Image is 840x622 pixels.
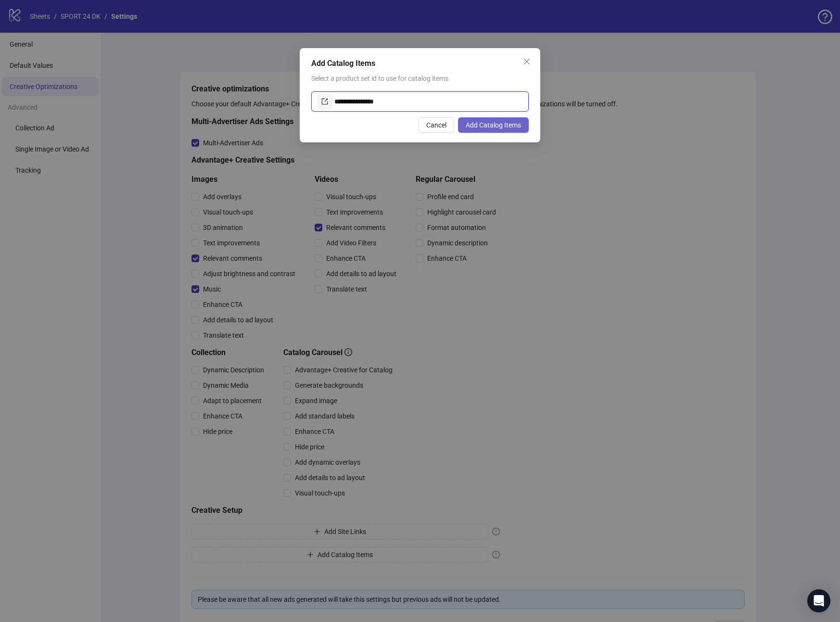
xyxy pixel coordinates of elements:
[523,58,531,65] span: close
[458,117,529,133] button: Add Catalog Items
[466,121,521,129] span: Add Catalog Items
[807,589,830,612] div: Open Intercom Messenger
[311,58,529,69] div: Add Catalog Items
[321,98,328,105] span: export
[519,54,535,69] button: Close
[419,117,454,133] button: Cancel
[426,121,446,129] span: Cancel
[311,75,450,82] span: Select a product set id to use for catalog items.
